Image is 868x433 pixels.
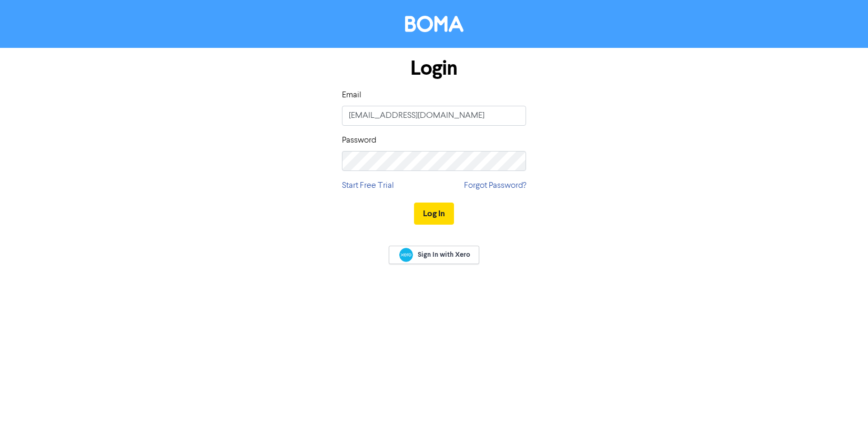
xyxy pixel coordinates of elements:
button: Log In [414,203,454,225]
label: Password [342,134,376,147]
label: Email [342,89,361,102]
a: Sign In with Xero [389,246,479,264]
iframe: Chat Widget [815,382,868,433]
span: Sign In with Xero [418,250,470,259]
a: Forgot Password? [464,179,526,192]
a: Start Free Trial [342,179,394,192]
h1: Login [342,56,526,80]
img: Xero logo [399,248,413,262]
img: BOMA Logo [405,16,463,32]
